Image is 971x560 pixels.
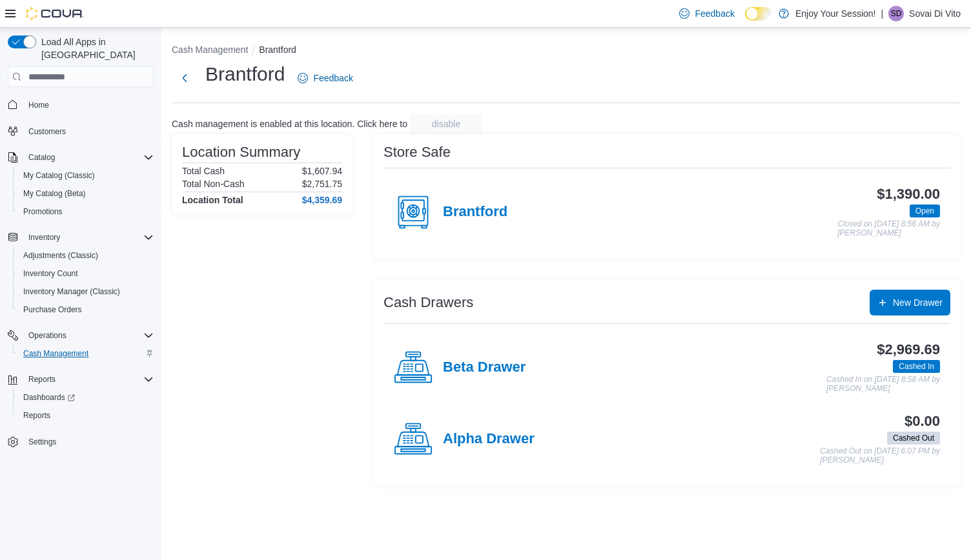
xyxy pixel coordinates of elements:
[18,186,154,201] span: My Catalog (Beta)
[23,250,98,261] span: Adjustments (Classic)
[13,283,159,301] button: Inventory Manager (Classic)
[881,6,883,21] p: |
[8,90,154,485] nav: Complex example
[18,204,154,219] span: Promotions
[13,166,159,185] button: My Catalog (Classic)
[383,295,473,310] h3: Cash Drawers
[13,301,159,319] button: Purchase Orders
[910,205,940,217] span: Open
[205,61,285,87] h1: Brantford
[23,392,75,403] span: Dashboards
[915,205,934,217] span: Open
[888,6,904,21] div: Sovai Di Vito
[23,150,154,165] span: Catalog
[3,148,159,166] button: Catalog
[23,372,61,387] button: Reports
[893,432,934,444] span: Cashed Out
[13,265,159,283] button: Inventory Count
[36,35,154,61] span: Load All Apps in [GEOGRAPHIC_DATA]
[23,305,82,315] span: Purchase Orders
[18,302,87,317] a: Purchase Orders
[23,434,154,450] span: Settings
[28,152,55,163] span: Catalog
[18,302,154,317] span: Purchase Orders
[13,185,159,203] button: My Catalog (Beta)
[18,248,103,263] a: Adjustments (Classic)
[891,6,902,21] span: SD
[28,126,66,137] span: Customers
[23,97,54,113] a: Home
[410,114,482,134] button: disable
[28,437,56,447] span: Settings
[877,342,940,357] h3: $2,969.69
[172,65,198,91] button: Next
[695,7,734,20] span: Feedback
[443,359,526,376] h4: Beta Drawer
[23,372,154,387] span: Reports
[443,204,507,221] h4: Brantford
[383,145,451,160] h3: Store Safe
[28,374,56,385] span: Reports
[23,150,60,165] button: Catalog
[18,390,80,405] a: Dashboards
[905,414,940,429] h3: $0.00
[13,203,159,221] button: Promotions
[23,124,71,139] a: Customers
[28,330,66,341] span: Operations
[302,179,342,189] p: $2,751.75
[23,123,154,139] span: Customers
[18,168,154,183] span: My Catalog (Classic)
[3,122,159,141] button: Customers
[23,410,50,421] span: Reports
[23,230,154,245] span: Inventory
[302,195,342,205] h4: $4,359.69
[23,170,95,181] span: My Catalog (Classic)
[899,361,934,372] span: Cashed In
[3,95,159,114] button: Home
[443,431,535,448] h4: Alpha Drawer
[23,434,61,450] a: Settings
[826,375,940,393] p: Cashed In on [DATE] 8:58 AM by [PERSON_NAME]
[313,72,353,85] span: Feedback
[23,96,154,112] span: Home
[18,346,154,361] span: Cash Management
[302,166,342,176] p: $1,607.94
[13,246,159,265] button: Adjustments (Classic)
[172,43,961,59] nav: An example of EuiBreadcrumbs
[23,268,78,279] span: Inventory Count
[23,348,88,359] span: Cash Management
[3,228,159,246] button: Inventory
[745,7,772,21] input: Dark Mode
[28,100,49,110] span: Home
[18,346,94,361] a: Cash Management
[887,432,940,445] span: Cashed Out
[820,447,940,465] p: Cashed Out on [DATE] 6:07 PM by [PERSON_NAME]
[18,408,154,423] span: Reports
[23,328,72,343] button: Operations
[259,45,296,55] button: Brantford
[26,7,84,20] img: Cova
[13,388,159,406] a: Dashboards
[18,408,56,423] a: Reports
[28,232,60,243] span: Inventory
[13,345,159,363] button: Cash Management
[172,119,407,129] p: Cash management is enabled at this location. Click here to
[18,204,68,219] a: Promotions
[18,168,100,183] a: My Catalog (Classic)
[745,21,746,21] span: Dark Mode
[674,1,739,26] a: Feedback
[3,326,159,345] button: Operations
[909,6,961,21] p: Sovai Di Vito
[172,45,248,55] button: Cash Management
[18,266,83,281] a: Inventory Count
[870,290,950,315] button: New Drawer
[292,65,358,91] a: Feedback
[23,206,63,217] span: Promotions
[893,360,940,373] span: Cashed In
[182,145,300,160] h3: Location Summary
[23,328,154,343] span: Operations
[18,186,91,201] a: My Catalog (Beta)
[182,195,243,205] h4: Location Total
[13,406,159,425] button: Reports
[893,296,943,309] span: New Drawer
